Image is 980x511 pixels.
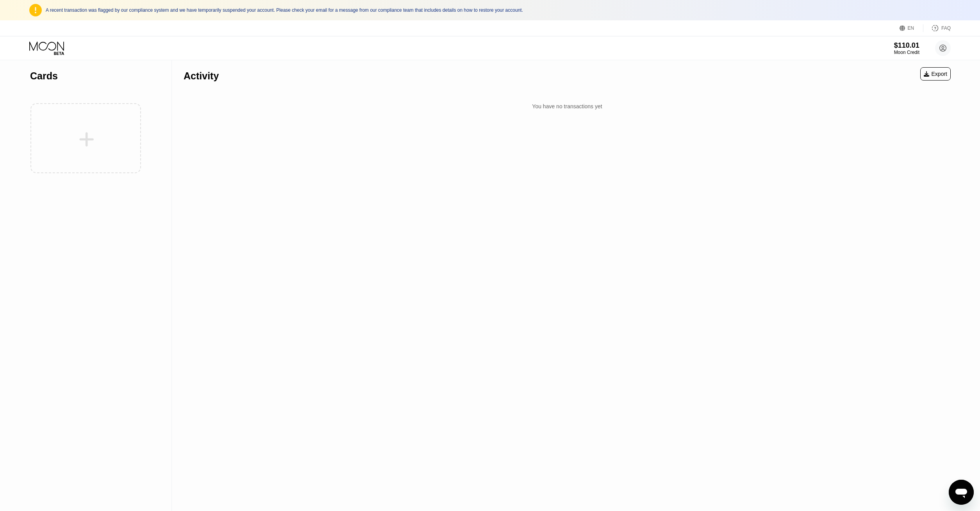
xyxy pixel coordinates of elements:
[908,25,914,31] div: EN
[923,24,951,32] div: FAQ
[894,41,919,55] div: $110.01Moon Credit
[184,99,951,113] div: You have no transactions yet
[949,480,974,505] iframe: Button to launch messaging window
[920,67,951,81] div: Export
[46,7,951,13] div: A recent transaction was flagged by our compliance system and we have temporarily suspended your ...
[924,71,947,77] div: Export
[900,24,923,32] div: EN
[941,25,951,31] div: FAQ
[894,41,919,50] div: $110.01
[30,70,58,82] div: Cards
[184,70,219,82] div: Activity
[894,50,919,55] div: Moon Credit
